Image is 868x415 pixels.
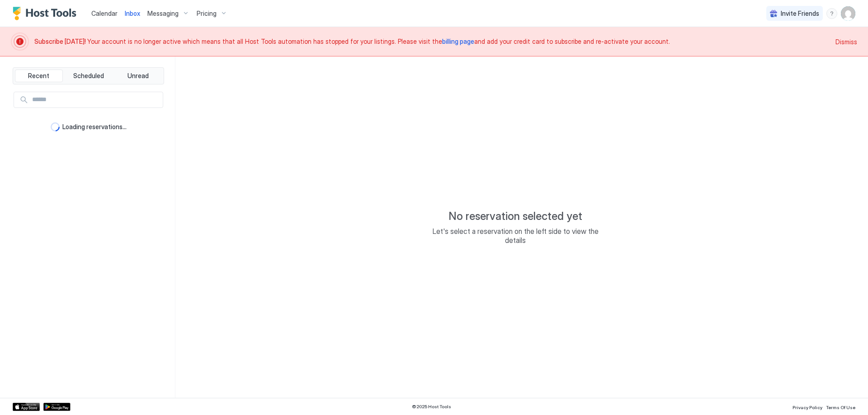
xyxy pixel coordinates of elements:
[91,9,118,18] a: Calendar
[448,210,582,223] span: No reservation selected yet
[73,72,104,80] span: Scheduled
[125,9,140,18] a: Inbox
[65,70,113,82] button: Scheduled
[793,405,822,410] span: Privacy Policy
[43,403,71,411] a: Google Play Store
[15,70,63,82] button: Recent
[425,227,606,245] span: Let's select a reservation on the left side to view the details
[13,403,40,411] a: App Store
[9,384,31,406] iframe: Intercom live chat
[835,37,857,47] div: Dismiss
[826,8,837,19] div: menu
[13,7,80,20] a: Host Tools Logo
[412,404,451,410] span: © 2025 Host Tools
[62,123,127,131] span: Loading reservations...
[51,122,60,131] div: loading
[125,9,140,17] span: Inbox
[442,37,474,45] a: billing page
[28,92,163,107] input: Input Field
[34,37,87,45] span: Subscribe [DATE]!
[826,402,855,411] a: Terms Of Use
[197,9,217,18] span: Pricing
[826,405,855,410] span: Terms Of Use
[147,9,179,18] span: Messaging
[114,70,162,82] button: Unread
[127,72,149,80] span: Unread
[793,402,822,411] a: Privacy Policy
[34,37,830,46] span: Your account is no longer active which means that all Host Tools automation has stopped for your ...
[13,67,164,84] div: tab-group
[91,9,118,17] span: Calendar
[781,9,819,18] span: Invite Friends
[28,72,49,80] span: Recent
[841,6,855,21] div: User profile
